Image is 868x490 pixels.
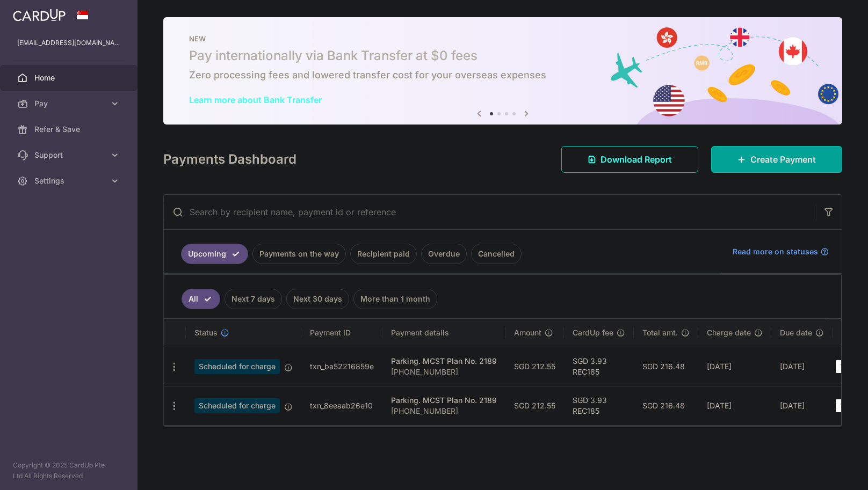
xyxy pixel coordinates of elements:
[164,195,816,229] input: Search by recipient name, payment id or reference
[194,359,280,374] span: Scheduled for charge
[564,386,634,425] td: SGD 3.93 REC185
[353,289,437,309] a: More than 1 month
[514,327,541,338] span: Amount
[391,367,497,377] p: [PHONE_NUMBER]
[286,289,349,309] a: Next 30 days
[561,146,698,173] a: Download Report
[780,327,812,338] span: Due date
[163,150,296,169] h4: Payments Dashboard
[573,327,613,338] span: CardUp fee
[194,327,218,338] span: Status
[698,386,771,425] td: [DATE]
[301,386,382,425] td: txn_8eeaab26e10
[711,146,842,173] a: Create Payment
[634,386,698,425] td: SGD 216.48
[733,246,829,257] a: Read more on statuses
[471,244,522,264] a: Cancelled
[34,72,105,83] span: Home
[733,246,818,257] span: Read more on statuses
[189,94,322,105] a: Learn more about Bank Transfer
[350,244,417,264] a: Recipient paid
[391,356,497,367] div: Parking. MCST Plan No. 2189
[601,153,672,166] span: Download Report
[698,347,771,386] td: [DATE]
[225,289,282,309] a: Next 7 days
[189,47,816,64] h5: Pay internationally via Bank Transfer at $0 fees
[382,319,505,347] th: Payment details
[564,347,634,386] td: SGD 3.93 REC185
[634,347,698,386] td: SGD 216.48
[836,360,857,373] img: Bank Card
[750,153,816,166] span: Create Payment
[189,34,816,43] p: NEW
[391,406,497,416] p: [PHONE_NUMBER]
[163,17,842,125] img: Bank transfer banner
[34,150,105,160] span: Support
[301,319,382,347] th: Payment ID
[301,347,382,386] td: txn_ba52216859e
[181,244,248,264] a: Upcoming
[34,98,105,109] span: Pay
[771,386,833,425] td: [DATE]
[505,347,564,386] td: SGD 212.55
[13,9,66,21] img: CardUp
[252,244,346,264] a: Payments on the way
[771,347,833,386] td: [DATE]
[189,69,816,82] h6: Zero processing fees and lowered transfer cost for your overseas expenses
[836,399,857,412] img: Bank Card
[707,327,751,338] span: Charge date
[391,395,497,406] div: Parking. MCST Plan No. 2189
[182,289,220,309] a: All
[194,398,280,413] span: Scheduled for charge
[421,244,467,264] a: Overdue
[34,124,105,135] span: Refer & Save
[505,386,564,425] td: SGD 212.55
[17,38,120,48] p: [EMAIL_ADDRESS][DOMAIN_NAME]
[642,327,678,338] span: Total amt.
[34,175,105,186] span: Settings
